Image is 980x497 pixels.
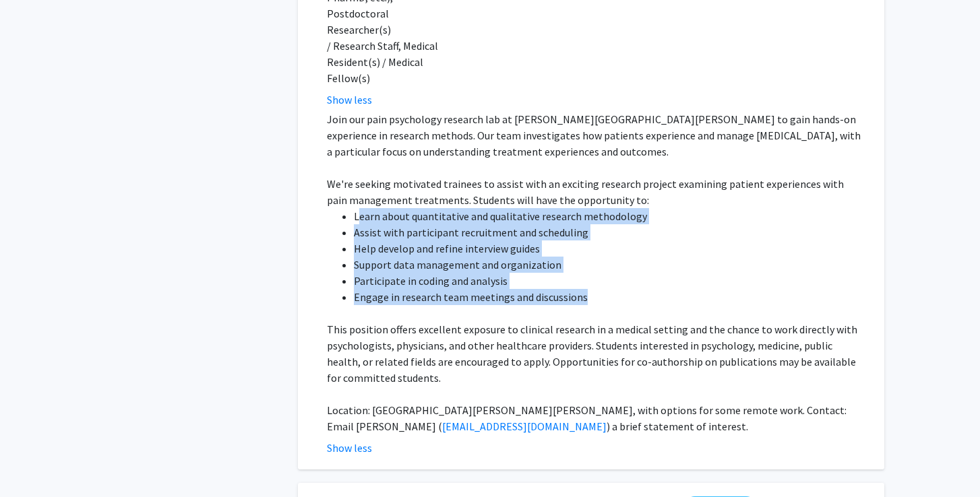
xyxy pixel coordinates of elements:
[354,273,865,289] li: Participate in coding and analysis
[327,111,865,160] p: Join our pain psychology research lab at [PERSON_NAME][GEOGRAPHIC_DATA][PERSON_NAME] to gain hand...
[327,440,372,456] button: Show less
[354,208,865,224] li: Learn about quantitative and qualitative research methodology
[354,257,865,273] li: Support data management and organization
[327,402,865,434] p: Location: [GEOGRAPHIC_DATA][PERSON_NAME][PERSON_NAME], with options for some remote work. Contact...
[10,436,57,487] iframe: Chat
[354,240,865,257] li: Help develop and refine interview guides
[327,92,372,108] button: Show less
[327,321,865,386] p: This position offers excellent exposure to clinical research in a medical setting and the chance ...
[327,176,865,208] p: We're seeking motivated trainees to assist with an exciting research project examining patient ex...
[442,420,607,433] a: [EMAIL_ADDRESS][DOMAIN_NAME]
[354,289,865,305] li: Engage in research team meetings and discussions
[354,224,865,240] li: Assist with participant recruitment and scheduling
